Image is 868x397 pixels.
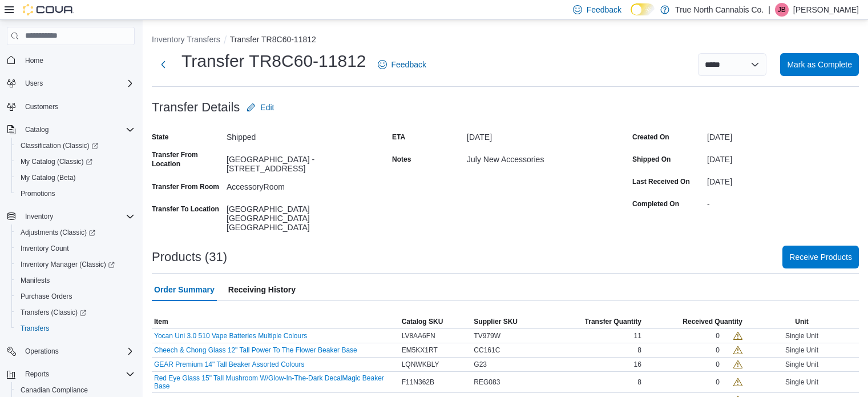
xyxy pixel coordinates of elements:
button: Next [152,53,175,76]
h3: Transfer Details [152,101,240,114]
button: Item [152,315,399,328]
span: Receiving History [228,278,296,301]
div: 0 [716,360,720,369]
span: Users [21,77,135,90]
div: Single Unit [745,375,859,389]
label: Transfer To Location [152,204,219,214]
span: LQNWKBLY [402,360,439,369]
span: Inventory Count [16,242,135,255]
a: Transfers (Classic) [16,306,91,319]
span: Manifests [16,274,135,287]
button: Red Eye Glass 15" Tall Mushroom W/Glow-In-The-Dark DecalMagic Beaker Base [154,374,397,390]
span: Manifests [21,276,50,285]
img: Cova [23,4,74,15]
div: Shipped [227,128,378,142]
a: Home [21,54,48,67]
span: EM5KX1RT [402,346,438,355]
span: Operations [21,344,135,358]
button: Mark as Complete [780,53,859,76]
button: Unit [745,315,859,328]
span: Received Quantity [683,317,742,326]
span: 8 [637,346,641,355]
a: Customers [21,100,63,114]
div: [DATE] [707,128,859,142]
span: Transfers [16,322,135,335]
span: 8 [637,378,641,387]
span: JB [778,3,786,17]
button: Transfers [11,320,139,336]
a: My Catalog (Classic) [11,154,139,170]
span: Reports [25,370,49,379]
span: Feedback [587,4,621,15]
span: Inventory Count [21,244,69,253]
span: REG083 [474,378,500,387]
span: Receive Products [789,251,852,263]
div: 0 [716,331,720,340]
div: Single Unit [745,329,859,343]
a: Purchase Orders [16,290,77,303]
button: My Catalog (Beta) [11,170,139,186]
button: Manifests [11,272,139,288]
h1: Transfer TR8C60-11812 [181,50,366,73]
span: Transfers (Classic) [21,308,86,317]
div: - [707,195,859,208]
label: Transfer From Room [152,182,219,191]
a: Transfers [16,322,54,335]
span: My Catalog (Beta) [21,173,76,182]
div: [DATE] [467,128,619,142]
div: [GEOGRAPHIC_DATA] [GEOGRAPHIC_DATA] [GEOGRAPHIC_DATA] [227,200,378,232]
button: Home [2,52,139,69]
span: Customers [21,99,135,114]
button: Customers [2,98,139,115]
a: Adjustments (Classic) [11,224,139,240]
button: Catalog [21,123,53,137]
span: Classification (Classic) [16,139,135,153]
span: Canadian Compliance [16,383,135,397]
button: Reports [2,366,139,382]
span: Adjustments (Classic) [16,226,135,239]
button: Inventory [21,210,58,223]
label: Shipped On [632,155,671,164]
span: Transfer Quantity [585,317,641,326]
button: Users [21,77,47,90]
span: Catalog [25,125,49,134]
span: Inventory Manager (Classic) [16,258,135,271]
a: Classification (Classic) [16,139,103,153]
a: Inventory Manager (Classic) [11,256,139,272]
p: | [768,3,770,17]
span: TV979W [474,331,500,340]
button: Received Quantity [644,315,745,328]
span: 16 [634,360,641,369]
div: Single Unit [745,358,859,371]
button: Reports [21,367,54,381]
div: Jeff Butcher [775,3,789,17]
button: GEAR Premium 14" Tall Beaker Assorted Colours [154,360,304,368]
span: Reports [21,367,135,381]
div: Single Unit [745,343,859,357]
button: Supplier SKU [471,315,547,328]
div: [GEOGRAPHIC_DATA] - [STREET_ADDRESS] [227,150,378,173]
button: Inventory Transfers [152,35,220,44]
a: My Catalog (Classic) [16,155,97,169]
label: ETA [392,133,405,142]
span: Purchase Orders [16,290,135,303]
a: Promotions [16,187,60,200]
a: Inventory Manager (Classic) [16,258,119,271]
span: Home [21,53,135,67]
span: 11 [634,331,641,340]
span: Inventory [21,210,135,223]
a: Transfers (Classic) [11,304,139,320]
span: Promotions [16,187,135,200]
span: G23 [474,360,487,369]
button: Cheech & Chong Glass 12" Tall Power To The Flower Beaker Base [154,346,357,354]
div: 0 [716,346,720,355]
span: Transfers [21,324,49,333]
div: [DATE] [707,173,859,186]
a: Adjustments (Classic) [16,226,100,239]
button: Receive Products [782,246,859,268]
button: Edit [242,96,278,119]
div: 0 [716,378,720,387]
label: Completed On [632,199,679,208]
label: Last Received On [632,177,690,186]
a: My Catalog (Beta) [16,171,80,185]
